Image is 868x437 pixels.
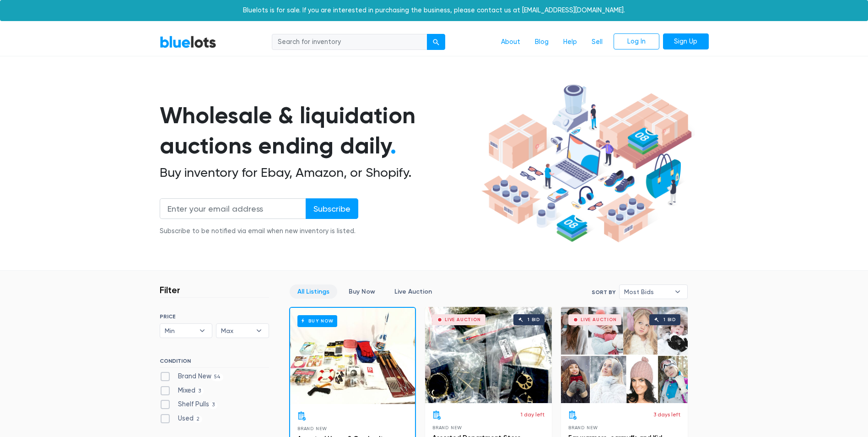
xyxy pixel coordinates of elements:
[160,35,216,49] a: BlueLots
[160,100,478,161] h1: Wholesale & liquidation auctions ending daily
[195,388,204,395] span: 3
[568,425,598,430] span: Brand New
[581,317,617,322] div: Live Auction
[160,358,269,368] h6: CONDITION
[528,33,556,51] a: Blog
[297,426,327,431] span: Brand New
[521,410,545,419] p: 1 day left
[160,226,358,236] div: Subscribe to be notified via email when new inventory is listed.
[306,198,358,219] input: Subscribe
[663,33,709,50] a: Sign Up
[653,410,680,419] p: 3 days left
[387,284,440,299] a: Live Auction
[556,33,584,51] a: Help
[160,371,224,382] label: Brand New
[160,313,269,320] h6: PRICE
[160,386,204,396] label: Mixed
[160,414,203,424] label: Used
[390,132,396,159] span: .
[290,308,415,404] a: Buy Now
[445,317,481,322] div: Live Auction
[584,33,610,51] a: Sell
[221,324,251,338] span: Max
[160,165,478,180] h2: Buy inventory for Ebay, Amazon, or Shopify.
[194,415,203,423] span: 2
[528,317,540,322] div: 1 bid
[165,324,195,338] span: Min
[160,284,180,295] h3: Filter
[614,33,659,50] a: Log In
[272,34,427,50] input: Search for inventory
[160,399,218,410] label: Shelf Pulls
[290,284,337,299] a: All Listings
[160,198,306,219] input: Enter your email address
[209,402,218,409] span: 3
[432,425,462,430] span: Brand New
[668,285,687,299] b: ▾
[561,307,688,403] a: Live Auction 1 bid
[592,288,615,296] label: Sort By
[425,307,552,403] a: Live Auction 1 bid
[211,373,224,381] span: 54
[193,324,212,338] b: ▾
[494,33,528,51] a: About
[297,315,337,327] h6: Buy Now
[249,324,269,338] b: ▾
[663,317,676,322] div: 1 bid
[478,80,695,247] img: hero-ee84e7d0318cb26816c560f6b4441b76977f77a177738b4e94f68c95b2b83dbb.png
[624,285,670,299] span: Most Bids
[341,284,383,299] a: Buy Now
